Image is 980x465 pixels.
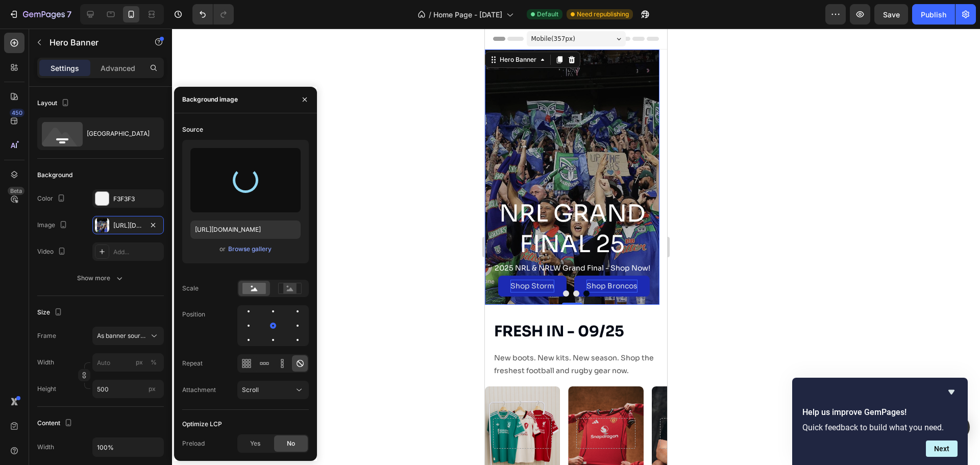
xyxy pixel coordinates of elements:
[182,310,205,319] div: Position
[83,358,158,452] div: Background Image
[92,353,164,372] input: px%
[37,170,72,180] div: Background
[93,438,163,456] input: Auto
[182,359,203,368] div: Repeat
[97,331,147,340] span: As banner source
[37,245,68,259] div: Video
[149,385,156,393] span: px
[250,439,260,448] span: Yes
[802,386,958,457] div: Help us improve GemPages!
[287,439,295,448] span: No
[37,96,71,110] div: Layout
[151,358,157,367] div: %
[101,63,135,74] p: Advanced
[433,9,502,20] span: Home Page - [DATE]
[537,10,558,19] span: Default
[802,423,958,432] p: Quick feedback to build what you need.
[136,358,143,367] div: px
[190,221,301,239] input: https://example.com/image.jpg
[182,439,205,448] div: Preload
[37,417,75,430] div: Content
[113,221,143,230] div: [URL][DOMAIN_NAME]
[51,63,79,74] p: Settings
[87,122,149,145] div: [GEOGRAPHIC_DATA]
[50,36,136,48] p: Hero Banner
[228,244,272,254] div: Browse gallery
[67,8,71,20] p: 7
[37,384,56,394] label: Height
[182,125,203,134] div: Source
[133,356,145,369] button: %
[883,10,900,19] span: Save
[242,386,259,394] span: Scroll
[921,9,946,20] div: Publish
[182,385,216,395] div: Attachment
[945,386,958,398] button: Hide survey
[37,443,54,452] div: Width
[182,284,199,293] div: Scale
[485,29,667,465] iframe: Design area
[228,244,272,254] button: Browse gallery
[37,306,64,320] div: Size
[37,358,54,367] label: Width
[8,187,24,195] div: Beta
[148,356,160,369] button: px
[192,4,234,25] div: Undo/Redo
[113,194,161,204] div: F3F3F3
[802,406,958,419] h2: Help us improve GemPages!
[37,331,56,340] label: Frame
[182,95,238,104] div: Background image
[182,420,222,429] div: Optimize LCP
[4,4,76,25] button: 7
[577,10,629,19] span: Need republishing
[926,440,958,457] button: Next question
[92,380,164,398] input: px
[429,9,431,20] span: /
[37,218,69,232] div: Image
[113,248,161,257] div: Add...
[77,273,125,283] div: Show more
[912,4,955,25] button: Publish
[37,269,164,287] button: Show more
[237,381,309,399] button: Scroll
[37,192,67,206] div: Color
[92,327,164,345] button: As banner source
[219,243,226,255] span: or
[10,109,24,117] div: 450
[874,4,908,25] button: Save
